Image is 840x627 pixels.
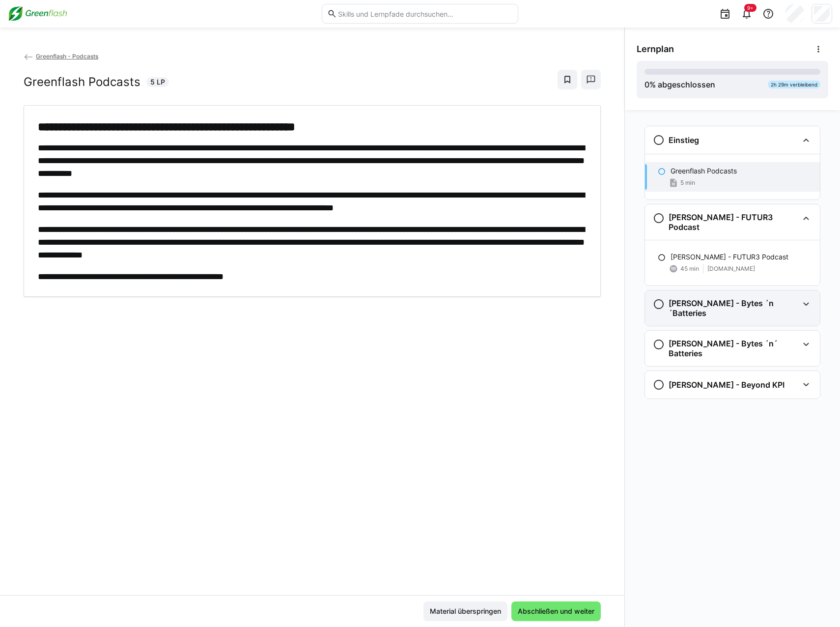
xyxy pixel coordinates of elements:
[747,5,754,11] span: 9+
[669,212,798,232] h3: [PERSON_NAME] - FUTUR3 Podcast
[428,606,503,616] span: Material überspringen
[423,601,507,621] button: Material überspringen
[24,75,140,89] h2: Greenflash Podcasts
[768,81,820,88] div: 2h 29m verbleibend
[516,606,596,616] span: Abschließen und weiter
[707,265,755,273] span: [DOMAIN_NAME]
[637,44,674,55] span: Lernplan
[671,252,788,262] p: [PERSON_NAME] - FUTUR3 Podcast
[671,166,737,176] p: Greenflash Podcasts
[669,339,798,358] h3: [PERSON_NAME] - Bytes ´n´ Batteries
[511,601,601,621] button: Abschließen und weiter
[150,77,165,87] span: 5 LP
[24,53,98,60] a: Greenflash - Podcasts
[644,79,715,90] div: % abgeschlossen
[680,179,695,187] span: 5 min
[337,9,513,18] input: Skills und Lernpfade durchsuchen…
[669,380,784,390] h3: [PERSON_NAME] - Beyond KPI
[36,53,98,60] span: Greenflash - Podcasts
[669,135,699,145] h3: Einstieg
[680,265,699,273] span: 45 min
[669,298,798,318] h3: [PERSON_NAME] - Bytes ´n´Batteries
[644,80,649,89] span: 0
